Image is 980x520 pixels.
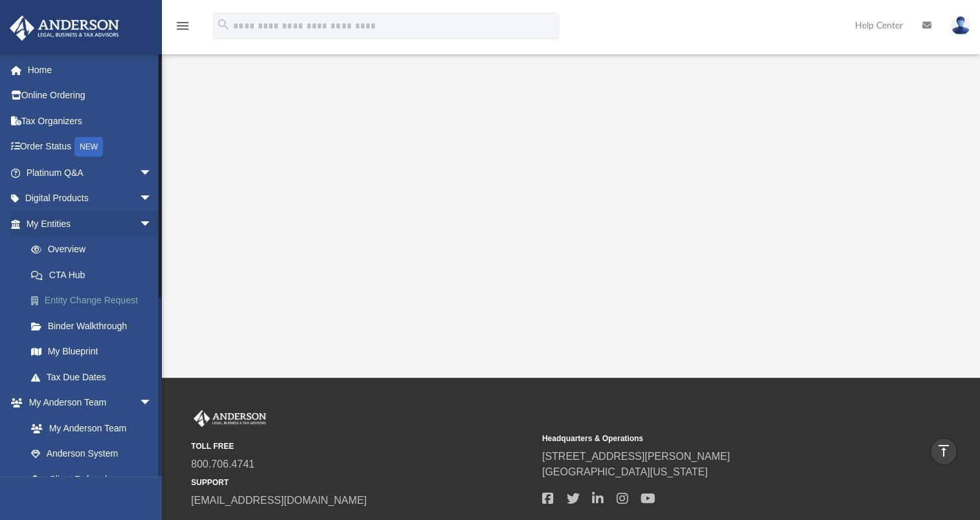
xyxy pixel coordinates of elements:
[9,57,172,83] a: Home
[74,137,103,157] div: NEW
[191,495,367,506] a: [EMAIL_ADDRESS][DOMAIN_NAME]
[191,440,533,452] small: TOLL FREE
[139,186,165,212] span: arrow_drop_down
[175,25,190,34] a: menu
[18,237,172,263] a: Overview
[18,313,172,339] a: Binder Walkthrough
[18,339,165,365] a: My Blueprint
[9,108,172,134] a: Tax Organizers
[9,83,172,109] a: Online Ordering
[139,211,165,237] span: arrow_drop_down
[542,451,730,462] a: [STREET_ADDRESS][PERSON_NAME]
[139,390,165,417] span: arrow_drop_down
[9,186,172,211] a: Digital Productsarrow_drop_down
[542,433,884,444] small: Headquarters & Operations
[951,16,970,35] img: User Pic
[191,410,269,427] img: Anderson Advisors Platinum Portal
[6,16,123,41] img: Anderson Advisors Platinum Portal
[191,477,533,488] small: SUPPORT
[936,443,952,459] i: vertical_align_top
[18,441,165,467] a: Anderson System
[18,415,159,441] a: My Anderson Team
[9,390,165,416] a: My Anderson Teamarrow_drop_down
[18,364,172,390] a: Tax Due Dates
[18,466,165,492] a: Client Referrals
[9,160,172,186] a: Platinum Q&Aarrow_drop_down
[216,17,231,32] i: search
[139,160,165,186] span: arrow_drop_down
[175,18,190,34] i: menu
[542,466,708,477] a: [GEOGRAPHIC_DATA][US_STATE]
[9,134,172,160] a: Order StatusNEW
[18,288,172,314] a: Entity Change Request
[191,459,255,470] a: 800.706.4741
[18,262,172,288] a: CTA Hub
[930,438,957,465] a: vertical_align_top
[9,211,172,237] a: My Entitiesarrow_drop_down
